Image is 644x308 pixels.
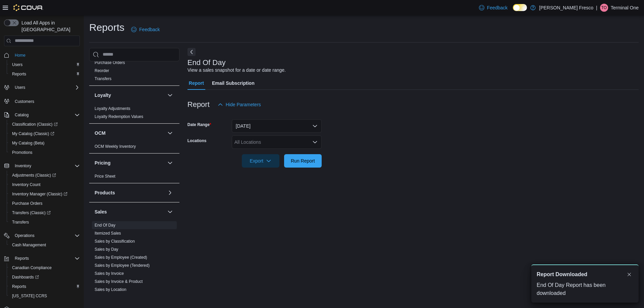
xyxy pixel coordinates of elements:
button: Operations [12,232,37,240]
button: Promotions [7,148,83,157]
a: Home [12,51,28,59]
span: Adjustments (Classic) [12,173,56,178]
a: Sales by Invoice [95,271,124,276]
span: Load All Apps in [GEOGRAPHIC_DATA] [19,19,80,33]
div: Loyalty [89,105,179,123]
p: [PERSON_NAME] Fresco [539,4,593,12]
a: Sales by Employee (Tendered) [95,263,150,268]
span: Promotions [12,150,33,155]
span: Canadian Compliance [9,264,80,272]
span: Hide Parameters [226,101,261,108]
span: Operations [12,232,80,240]
span: Home [15,53,25,58]
a: Transfers [9,218,32,226]
a: Cash Management [9,241,49,249]
span: Loyalty Adjustments [95,106,130,111]
button: Pricing [95,160,165,166]
a: Promotions [9,148,35,157]
span: Reports [12,284,26,289]
span: Classification (Classic) [9,120,80,128]
span: Inventory Count [9,181,80,189]
span: Washington CCRS [9,292,80,300]
a: Reports [9,283,29,291]
span: Transfers [9,218,80,226]
span: Cash Management [12,242,46,248]
span: Reports [9,283,80,291]
a: Purchase Orders [95,60,125,65]
span: Reports [9,70,80,78]
span: Report Downloaded [537,270,587,279]
span: My Catalog (Classic) [9,130,80,138]
span: Adjustments (Classic) [9,171,80,179]
button: Catalog [1,110,83,120]
a: End Of Day [95,223,115,228]
span: Canadian Compliance [12,265,52,270]
h3: Pricing [95,160,110,166]
span: Inventory Manager (Classic) [9,190,80,198]
button: Loyalty [95,92,165,99]
a: Sales by Invoice & Product [95,279,143,284]
span: Sales by Classification [95,239,135,244]
button: Reports [7,69,83,79]
button: [US_STATE] CCRS [7,291,83,301]
a: Sales by Classification [95,239,135,244]
span: Report [189,76,204,90]
span: Purchase Orders [12,201,43,206]
span: Transfers [95,76,111,81]
button: Hide Parameters [215,98,264,111]
span: OCM Weekly Inventory [95,144,136,149]
span: Run Report [291,158,315,164]
span: Users [9,61,80,69]
div: Terminal One [600,4,608,12]
button: OCM [95,130,165,136]
button: Customers [1,96,83,106]
label: Date Range [187,122,211,127]
a: Inventory Manager (Classic) [7,189,83,199]
a: [US_STATE] CCRS [9,292,50,300]
a: OCM Weekly Inventory [95,144,136,149]
button: Loyalty [166,91,174,99]
h3: OCM [95,130,106,136]
div: View a sales snapshot for a date or date range. [187,67,286,74]
span: Purchase Orders [9,199,80,207]
button: Next [187,48,196,56]
div: End Of Day Report has been downloaded [537,281,633,297]
span: Feedback [487,4,507,11]
a: Itemized Sales [95,231,121,236]
span: Customers [12,97,80,105]
span: Dashboards [9,273,80,281]
span: Users [12,62,22,67]
span: Inventory Manager (Classic) [12,191,67,197]
p: | [596,4,597,12]
a: Customers [12,98,37,106]
a: Classification (Classic) [9,120,60,128]
h3: Loyalty [95,92,111,99]
span: Inventory Count [12,182,41,187]
span: Feedback [139,26,160,33]
span: Inventory [15,163,31,169]
span: Sales by Location [95,287,126,292]
span: Catalog [15,112,29,118]
span: Reports [12,71,26,77]
a: Transfers (Classic) [7,208,83,218]
a: Inventory Count [9,181,43,189]
span: Customers [15,99,34,104]
button: Cash Management [7,240,83,250]
a: Classification (Classic) [7,120,83,129]
a: Dashboards [9,273,42,281]
span: Home [12,51,80,59]
span: Transfers (Classic) [9,209,80,217]
span: My Catalog (Classic) [12,131,54,136]
a: Feedback [128,23,162,36]
label: Locations [187,138,207,143]
span: Sales by Invoice [95,271,124,276]
button: My Catalog (Beta) [7,138,83,148]
a: Sales by Location [95,287,126,292]
button: Products [166,189,174,197]
span: Transfers [12,220,29,225]
button: Users [7,60,83,69]
span: My Catalog (Beta) [12,140,45,146]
